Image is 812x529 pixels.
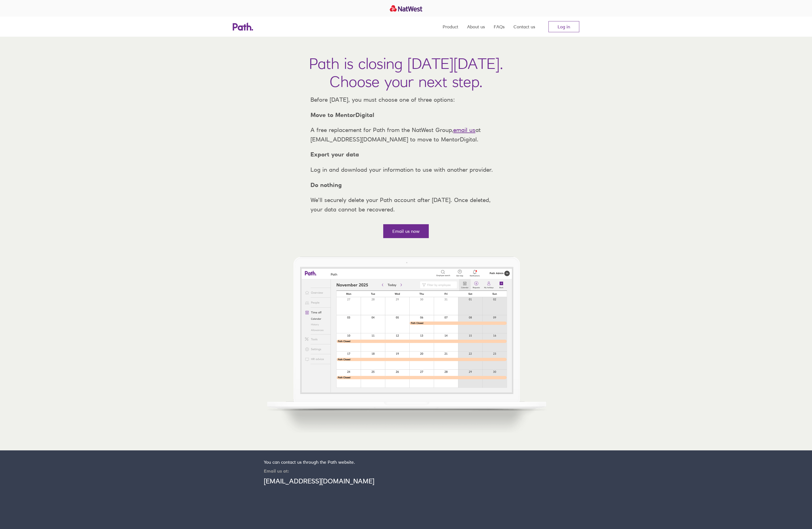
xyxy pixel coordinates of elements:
[264,251,548,433] img: aNqQBp5xUNkB1OUH_Laptop13.png
[306,125,506,144] p: A free replacement for Path from the NatWest Group, at [EMAIL_ADDRESS][DOMAIN_NAME] to move to Me...
[548,21,579,32] a: Log in
[513,17,535,37] a: Contact us
[453,126,475,133] a: email us
[443,17,458,37] a: Product
[467,17,485,37] a: About us
[494,17,505,37] a: FAQs
[264,468,447,474] h4: Email us at:
[264,459,447,465] p: You can contact us through the Path website.
[310,151,359,158] strong: Export your data
[310,181,342,188] strong: Do nothing
[310,111,374,118] strong: Move to MentorDigital
[309,54,503,91] h1: Path is closing [DATE][DATE]. Choose your next step.
[306,165,506,174] p: Log in and download your information to use with another provider.
[383,224,429,238] a: Email us now
[306,95,506,104] p: Before [DATE], you must choose one of three options:
[264,477,374,485] a: [EMAIL_ADDRESS][DOMAIN_NAME]
[306,195,506,214] p: We’ll securely delete your Path account after [DATE]. Once deleted, your data cannot be recovered.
